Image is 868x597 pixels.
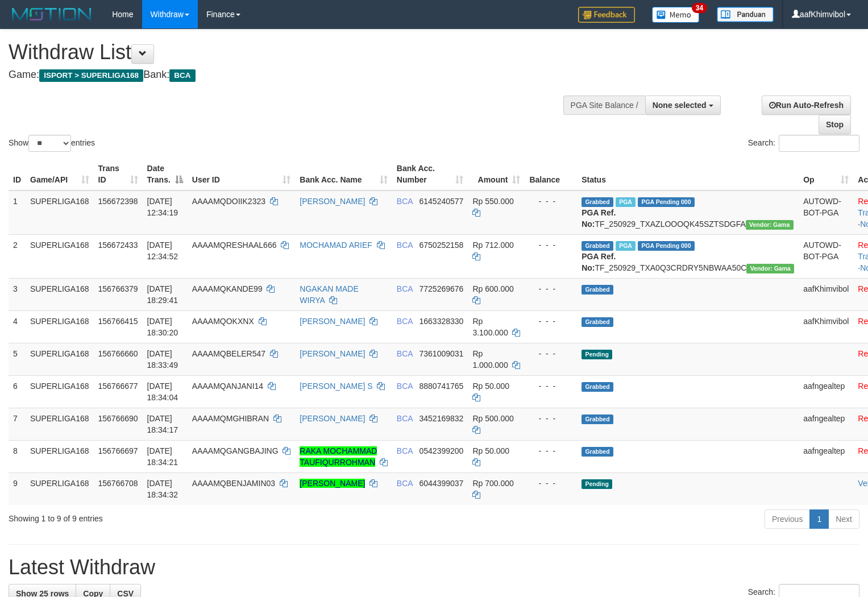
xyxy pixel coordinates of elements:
[147,241,178,261] span: [DATE] 12:34:52
[420,241,464,250] span: Copy 6750252158 to clipboard
[300,414,365,423] a: [PERSON_NAME]
[26,278,94,310] td: SUPERLIGA168
[799,408,853,440] td: aafngealtep
[98,284,138,293] span: 156766379
[98,414,138,423] span: 156766690
[472,317,508,337] span: Rp 3.100.000
[652,7,700,23] img: Button%20Memo.svg
[472,349,508,370] span: Rp 1.000.000
[529,283,572,295] div: - - -
[420,414,464,423] span: Copy 3452169832 to clipboard
[582,241,613,251] span: Grabbed
[300,317,365,326] a: [PERSON_NAME]
[192,446,279,455] span: AAAAMQGANGBAJING
[9,234,26,278] td: 2
[638,197,695,207] span: PGA Pending
[98,446,138,455] span: 156766697
[9,69,567,81] h4: Game: Bank:
[472,382,509,391] span: Rp 50.000
[819,115,851,134] a: Stop
[300,241,372,250] a: MOCHAMAD ARIEF
[472,241,513,250] span: Rp 712.000
[397,382,413,391] span: BCA
[9,508,353,524] div: Showing 1 to 9 of 9 entries
[472,197,513,206] span: Rp 550.000
[779,135,859,152] input: Search:
[9,343,26,375] td: 5
[147,197,178,217] span: [DATE] 12:34:19
[799,190,853,235] td: AUTOWD-BOT-PGA
[582,414,613,424] span: Grabbed
[397,284,413,293] span: BCA
[98,479,138,488] span: 156766708
[582,252,616,272] b: PGA Ref. No:
[645,96,721,115] button: None selected
[98,241,138,250] span: 156672433
[582,285,613,295] span: Grabbed
[192,349,265,358] span: AAAAMQBELER547
[420,317,464,326] span: Copy 1663328330 to clipboard
[9,310,26,343] td: 4
[616,241,636,251] span: Marked by aafsoycanthlai
[9,278,26,310] td: 3
[98,382,138,391] span: 156766677
[98,317,138,326] span: 156766415
[192,284,263,293] span: AAAAMQKANDE99
[746,264,794,273] span: Vendor URL: https://trx31.1velocity.biz
[26,472,94,505] td: SUPERLIGA168
[147,446,178,467] span: [DATE] 18:34:21
[28,135,71,152] select: Showentries
[799,234,853,278] td: AUTOWD-BOT-PGA
[26,440,94,472] td: SUPERLIGA168
[746,220,794,230] span: Vendor URL: https://trx31.1velocity.biz
[638,241,695,251] span: PGA Pending
[525,158,577,190] th: Balance
[300,349,365,358] a: [PERSON_NAME]
[582,350,612,359] span: Pending
[192,382,263,391] span: AAAAMQANJANI14
[762,96,851,115] a: Run Auto-Refresh
[9,440,26,472] td: 8
[300,382,372,391] a: [PERSON_NAME] S
[9,135,95,152] label: Show entries
[26,158,94,190] th: Game/API: activate to sort column ascending
[529,348,572,359] div: - - -
[420,284,464,293] span: Copy 7725269676 to clipboard
[147,479,178,499] span: [DATE] 18:34:32
[799,375,853,408] td: aafngealtep
[582,208,616,229] b: PGA Ref. No:
[295,158,392,190] th: Bank Acc. Name: activate to sort column ascending
[392,158,468,190] th: Bank Acc. Number: activate to sort column ascending
[147,317,178,337] span: [DATE] 18:30:20
[9,190,26,235] td: 1
[529,239,572,251] div: - - -
[143,158,188,190] th: Date Trans.: activate to sort column descending
[582,317,613,327] span: Grabbed
[300,284,358,305] a: NGAKAN MADE WIRYA
[192,241,277,250] span: AAAAMQRESHAAL666
[420,382,464,391] span: Copy 8880741765 to clipboard
[765,509,810,529] a: Previous
[26,234,94,278] td: SUPERLIGA168
[577,158,799,190] th: Status
[26,408,94,440] td: SUPERLIGA168
[39,69,143,82] span: ISPORT > SUPERLIGA168
[472,414,513,423] span: Rp 500.000
[529,380,572,392] div: - - -
[582,197,613,207] span: Grabbed
[26,190,94,235] td: SUPERLIGA168
[192,479,275,488] span: AAAAMQBENJAMIN03
[192,317,254,326] span: AAAAMQOKXNX
[717,7,774,22] img: panduan.png
[799,278,853,310] td: aafKhimvibol
[529,478,572,489] div: - - -
[529,316,572,327] div: - - -
[147,349,178,370] span: [DATE] 18:33:49
[468,158,525,190] th: Amount: activate to sort column ascending
[147,414,178,434] span: [DATE] 18:34:17
[26,343,94,375] td: SUPERLIGA168
[9,408,26,440] td: 7
[9,6,95,23] img: MOTION_logo.png
[300,446,377,467] a: RAKA MOCHAMMAD TAUFIQURROHMAN
[9,41,567,64] h1: Withdraw List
